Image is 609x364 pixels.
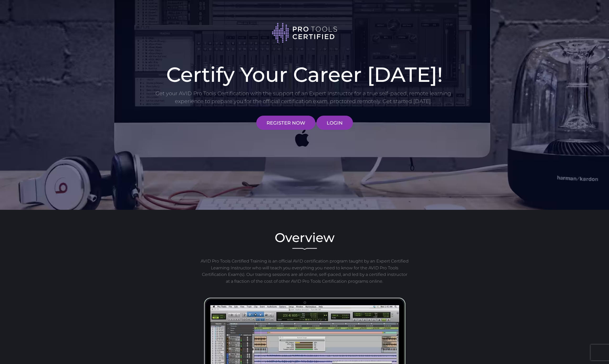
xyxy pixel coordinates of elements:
[256,116,315,130] a: REGISTER NOW
[155,64,454,85] h1: Certify Your Career [DATE]!
[155,231,454,244] h2: Overview
[316,116,353,130] a: LOGIN
[200,258,409,285] p: AVID Pro Tools Certified Training is an official AVID certification program taught by an Expert C...
[292,248,317,250] img: decorative line
[155,89,452,105] p: Get your AVID Pro Tools Certification with the support of an Expert Instructor for a true self-pa...
[272,22,337,44] img: Pro Tools Certified logo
